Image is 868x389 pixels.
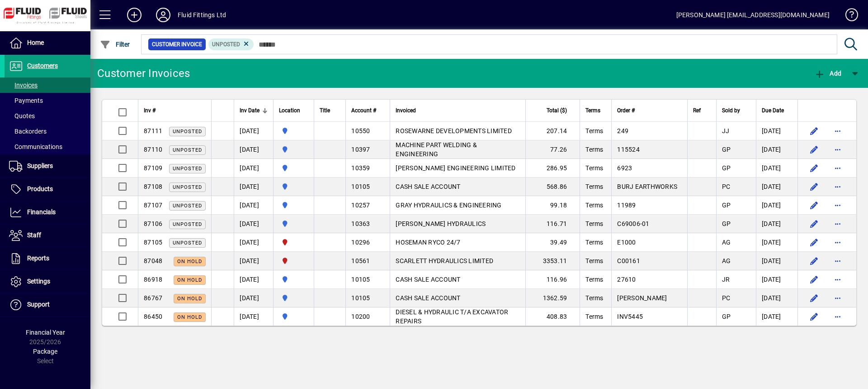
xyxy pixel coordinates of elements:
span: Customer Invoice [152,40,202,49]
td: [DATE] [756,252,797,270]
span: 86450 [144,313,162,320]
span: Home [27,39,44,46]
a: Support [5,293,90,316]
span: AUCKLAND [279,126,308,136]
span: FLUID FITTINGS CHRISTCHURCH [279,237,308,247]
span: Payments [9,97,43,104]
button: More options [830,142,845,157]
span: 87048 [144,257,162,264]
span: 10296 [351,239,370,246]
button: More options [830,179,845,194]
td: 568.86 [525,178,580,196]
span: C00161 [617,257,640,264]
span: [PERSON_NAME] [617,294,667,302]
a: Home [5,32,90,54]
span: 10561 [351,257,370,264]
a: Invoices [5,77,90,93]
span: 249 [617,127,628,134]
span: GP [722,146,731,153]
span: Terms [585,146,603,153]
span: Backorders [9,128,47,135]
div: Fluid Fittings Ltd [178,8,226,22]
button: Edit [807,291,821,305]
td: 116.71 [525,215,580,233]
td: [DATE] [756,307,797,326]
span: PC [722,183,731,190]
td: [DATE] [756,122,797,140]
button: More options [830,198,845,212]
div: Title [320,106,340,115]
td: [DATE] [234,196,273,215]
span: 87108 [144,183,162,190]
span: HOSEMAN RYCO 24/7 [396,239,460,246]
span: GP [722,202,731,209]
span: Terms [585,202,603,209]
span: 10200 [351,313,370,320]
div: Sold by [722,106,750,115]
td: [DATE] [234,215,273,233]
button: Profile [149,7,178,23]
span: Invoices [9,82,38,89]
button: Edit [807,216,821,231]
span: 87105 [144,239,162,246]
span: Support [27,301,50,308]
button: Edit [807,179,821,194]
td: [DATE] [234,140,273,159]
span: Terms [585,257,603,264]
span: Unposted [173,147,202,153]
span: Add [814,70,841,77]
span: 11989 [617,202,636,209]
span: JJ [722,127,730,134]
span: Location [279,106,300,115]
span: Unposted [173,184,202,190]
button: Edit [807,254,821,268]
div: Due Date [762,106,792,115]
td: [DATE] [756,233,797,252]
span: AUCKLAND [279,163,308,173]
span: Terms [585,164,603,172]
span: Unposted [212,41,240,48]
span: 86918 [144,276,162,283]
td: [DATE] [756,159,797,178]
button: Edit [807,142,821,157]
span: Unposted [173,203,202,209]
button: Edit [807,124,821,138]
td: 207.14 [525,122,580,140]
mat-chip: Customer Invoice Status: Unposted [208,38,254,50]
button: More options [830,309,845,324]
span: AUCKLAND [279,200,308,210]
span: 86767 [144,294,162,302]
span: 10397 [351,146,370,153]
a: Financials [5,201,90,224]
span: SCARLETT HYDRAULICS LIMITED [396,257,493,264]
span: Ref [693,106,701,115]
span: AG [722,239,731,246]
span: AUCKLAND [279,293,308,303]
td: [DATE] [234,252,273,270]
span: AUCKLAND [279,312,308,322]
button: Filter [98,36,132,53]
span: C69006-01 [617,220,649,227]
span: Unposted [173,166,202,172]
span: 10359 [351,164,370,172]
span: Suppliers [27,162,53,169]
a: Communications [5,139,90,154]
td: [DATE] [234,159,273,178]
span: Sold by [722,106,740,115]
span: AUCKLAND [279,144,308,154]
span: 87107 [144,202,162,209]
div: Customer Invoices [97,66,190,81]
div: Inv # [144,106,206,115]
span: Terms [585,294,603,302]
span: Terms [585,220,603,227]
a: Staff [5,224,90,247]
a: Backorders [5,124,90,139]
span: Financial Year [26,329,65,336]
span: Terms [585,106,600,115]
span: ROSEWARNE DEVELOPMENTS LIMITED [396,127,512,134]
span: On hold [177,259,202,264]
td: [DATE] [756,178,797,196]
a: Quotes [5,108,90,124]
a: Reports [5,247,90,270]
span: JR [722,276,730,283]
